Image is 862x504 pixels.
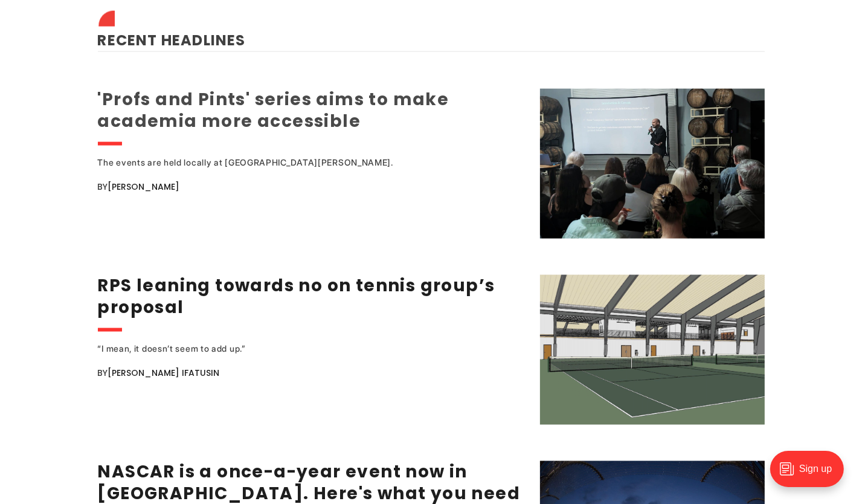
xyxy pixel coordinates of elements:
[98,155,491,170] div: The events are held locally at [GEOGRAPHIC_DATA][PERSON_NAME].
[540,89,765,239] img: 'Profs and Pints' series aims to make academia more accessible
[98,88,449,133] a: 'Profs and Pints' series aims to make academia more accessible
[98,14,765,51] h2: Recent Headlines
[540,275,765,425] img: RPS leaning towards no on tennis group’s proposal
[760,445,862,504] iframe: portal-trigger
[98,366,525,380] div: By
[98,179,525,194] div: By
[108,181,180,193] a: [PERSON_NAME]
[98,341,491,356] div: “I mean, it doesn’t seem to add up.”
[98,274,495,319] a: RPS leaning towards no on tennis group’s proposal
[108,367,220,379] a: [PERSON_NAME] Ifatusin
